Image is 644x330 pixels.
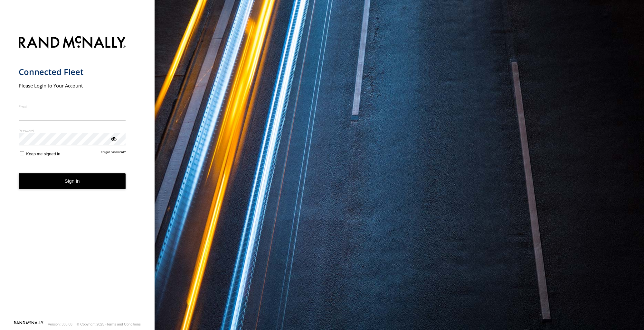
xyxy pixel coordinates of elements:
[19,104,126,109] label: Email
[107,322,141,326] a: Terms and Conditions
[19,35,126,51] img: Rand McNally
[20,151,24,155] input: Keep me signed in
[19,82,126,89] h2: Please Login to Your Account
[101,150,126,156] a: Forgot password?
[48,322,72,326] div: Version: 305.03
[110,135,117,142] div: ViewPassword
[19,128,126,133] label: Password
[26,151,60,156] span: Keep me signed in
[19,32,136,320] form: main
[19,173,126,189] button: Sign in
[19,67,126,77] h1: Connected Fleet
[77,322,141,326] div: © Copyright 2025 -
[14,321,43,327] a: Visit our Website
